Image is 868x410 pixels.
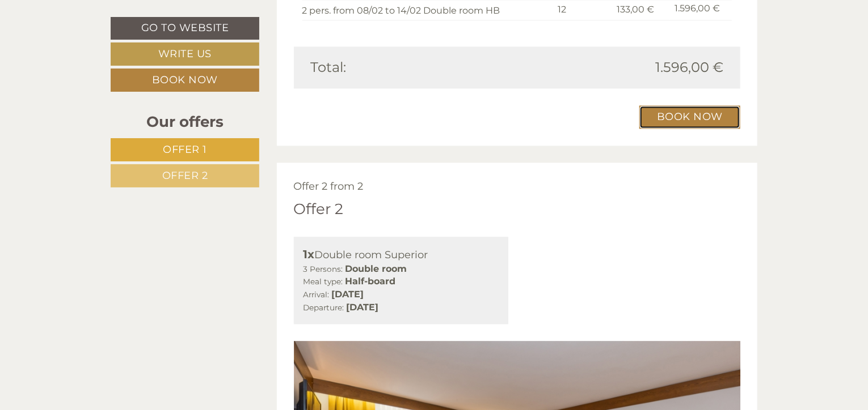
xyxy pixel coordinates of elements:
[202,8,246,28] div: [DATE]
[655,58,723,77] span: 1.596,00 €
[111,42,259,66] a: Write us
[347,302,379,313] b: [DATE]
[111,112,259,133] div: Our offers
[17,55,146,63] small: 19:26
[304,290,330,299] small: Arrival:
[304,303,344,312] small: Departure:
[381,295,447,318] button: Send
[162,169,208,182] span: Offer 2
[345,263,407,274] b: Double room
[345,276,396,287] b: Half-board
[304,247,315,261] b: 1x
[111,17,259,40] a: Go to website
[332,289,364,300] b: [DATE]
[302,58,517,77] div: Total:
[9,31,151,65] div: Hello, how can we help you?
[111,69,259,92] a: Book now
[639,105,740,129] a: Book now
[163,143,207,156] span: Offer 1
[304,277,343,286] small: Meal type:
[304,246,499,263] div: Double room Superior
[294,199,344,220] div: Offer 2
[294,180,364,193] span: Offer 2 from 2
[617,4,654,15] span: 133,00 €
[304,264,343,274] small: 3 Persons:
[17,33,146,42] div: Hotel Mondschein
